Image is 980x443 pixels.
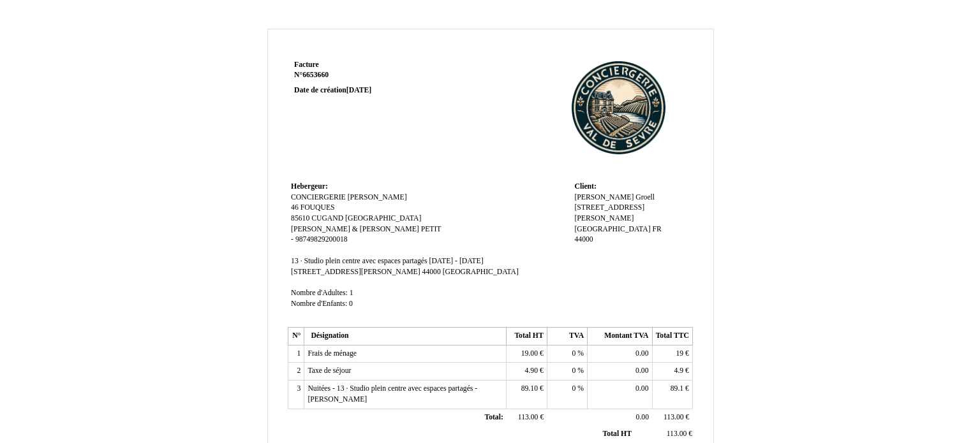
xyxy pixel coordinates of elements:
span: 4.9 [674,367,684,375]
td: € [634,427,695,441]
span: Nuitées - 13 · Studio plein centre avec espaces partagés - [PERSON_NAME] [308,384,477,403]
span: 6653660 [302,71,329,79]
span: 46 FOUQUES [291,203,335,212]
span: 98749829200018 [295,235,348,243]
span: 113.00 [664,413,684,421]
span: Total HT [603,430,632,438]
span: FR [653,225,662,233]
span: 19 [676,349,683,358]
span: Nombre d'Enfants: [291,300,347,308]
td: € [652,409,692,426]
span: CONCIERGERIE [PERSON_NAME] [291,193,406,201]
span: Frais de ménage [308,349,357,358]
span: 113.00 [518,413,538,421]
span: Taxe de séjour [308,367,351,375]
span: 0 [572,384,576,393]
th: TVA [547,328,587,345]
td: € [507,381,547,409]
span: [DATE] [346,86,371,94]
span: CUGAND [311,214,343,222]
span: 0 [572,367,576,375]
span: 0.00 [635,349,648,358]
span: 0 [572,349,576,358]
th: Montant TVA [588,328,652,345]
span: Facture [294,61,319,69]
td: 1 [288,345,304,363]
th: Total TTC [652,328,692,345]
span: 0 [349,300,353,308]
span: - [291,235,293,243]
td: € [507,409,547,426]
span: Total: [484,413,503,421]
span: 0.00 [635,367,648,375]
span: 4.90 [525,367,538,375]
td: € [652,363,692,381]
th: Total HT [507,328,547,345]
span: 89.10 [521,384,538,393]
td: € [507,363,547,381]
td: % [547,381,587,409]
span: [DATE] - [DATE] [429,257,484,265]
span: 1 [350,289,353,297]
td: % [547,345,587,363]
span: [GEOGRAPHIC_DATA] [574,225,650,233]
span: [PERSON_NAME] & [PERSON_NAME] [291,225,419,233]
span: 113.00 [667,430,687,438]
span: 44000 [574,235,593,243]
span: Nombre d'Adultes: [291,289,348,297]
strong: N° [294,70,447,80]
th: Désignation [304,328,507,345]
td: % [547,363,587,381]
span: 19.00 [521,349,538,358]
span: [PERSON_NAME] [574,193,634,201]
strong: Date de création [294,86,371,94]
span: PETIT [421,225,442,233]
span: Hebergeur: [291,182,328,191]
span: 85610 [291,214,309,222]
span: [GEOGRAPHIC_DATA] [443,268,519,276]
span: [STREET_ADDRESS][PERSON_NAME] [574,203,644,222]
img: logo [548,60,690,156]
th: N° [288,328,304,345]
span: 0.00 [635,384,648,393]
span: 44000 [422,268,441,276]
td: 2 [288,363,304,381]
span: 0.00 [636,413,649,421]
td: € [652,381,692,409]
span: Groell [635,193,655,201]
td: € [507,345,547,363]
span: Client: [574,182,596,191]
td: € [652,345,692,363]
span: 13 · Studio plein centre avec espaces partagés [291,257,427,265]
span: [STREET_ADDRESS][PERSON_NAME] [291,268,420,276]
span: 89.1 [671,384,683,393]
span: [GEOGRAPHIC_DATA] [345,214,421,222]
td: 3 [288,381,304,409]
